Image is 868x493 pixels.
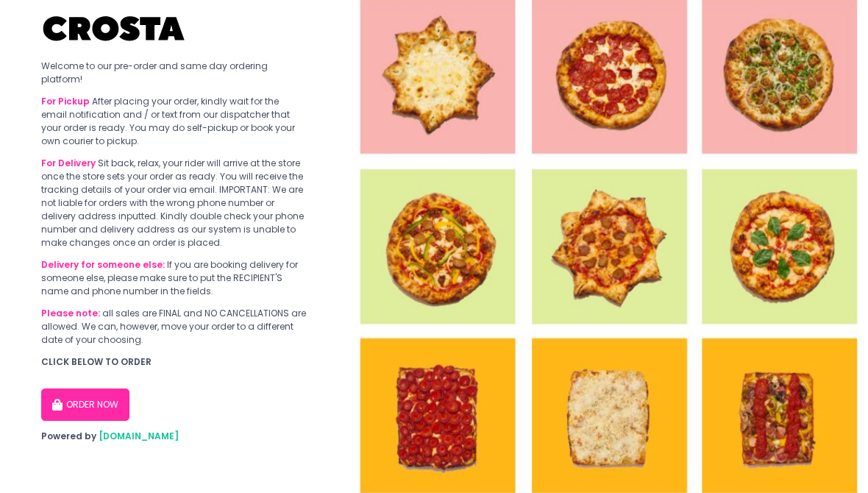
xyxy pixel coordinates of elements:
[41,7,188,51] img: Crosta Pizzeria
[41,60,306,86] div: Welcome to our pre-order and same day ordering platform!
[41,157,96,169] b: For Delivery
[41,95,90,107] b: For Pickup
[41,355,306,369] div: CLICK BELOW TO ORDER
[41,258,306,298] div: If you are booking delivery for someone else, please make sure to put the RECIPIENT'S name and ph...
[99,430,179,442] a: [DOMAIN_NAME]
[41,258,165,271] b: Delivery for someone else:
[41,95,306,148] div: After placing your order, kindly wait for the email notification and / or text from our dispatche...
[41,430,306,443] div: Powered by
[41,389,129,421] button: ORDER NOW
[41,157,306,249] div: Sit back, relax, your rider will arrive at the store once the store sets your order as ready. You...
[41,307,100,319] b: Please note:
[41,307,306,347] div: all sales are FINAL and NO CANCELLATIONS are allowed. We can, however, move your order to a diffe...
